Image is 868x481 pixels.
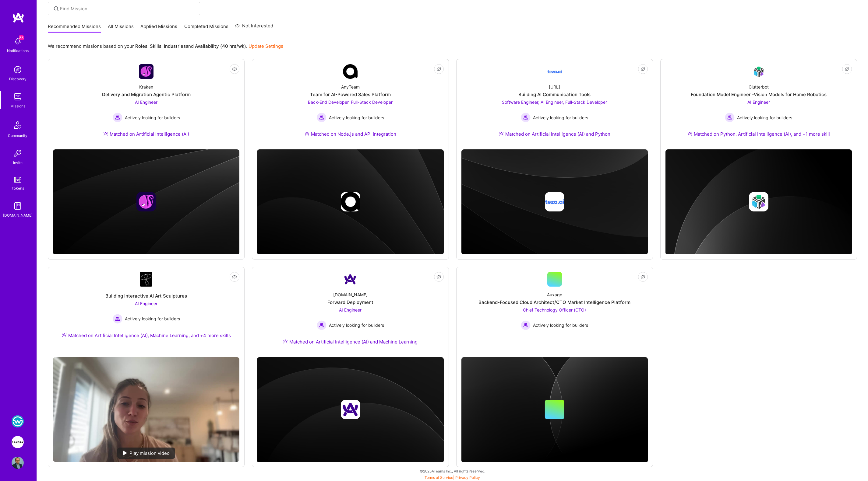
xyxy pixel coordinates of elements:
[62,333,67,337] img: Ateam Purple Icon
[327,299,373,305] div: Forward Deployment
[461,64,648,145] a: Company Logo[URL]Building AI Communication ToolsSoftware Engineer, AI Engineer, Full-Stack Develo...
[60,5,196,12] input: Find Mission...
[53,64,239,145] a: Company LogoKrakenDelivery and Migration Agentic PlatformAI Engineer Actively looking for builder...
[125,114,180,121] span: Actively looking for builders
[502,99,607,105] span: Software Engineer, AI Engineer, Full-Stack Developer
[235,22,273,33] a: Not Interested
[12,415,24,427] img: WSC Sports: Real-Time Multilingual Captions
[12,147,24,159] img: Invite
[140,23,177,33] a: Applied Missions
[640,67,645,71] i: icon EyeClosed
[108,23,134,33] a: All Missions
[461,272,648,352] a: AuxageBackend-Focused Cloud Architect/CTO Market Intelligence PlatformChief Technology Officer (C...
[518,91,591,98] div: Building AI Communication Tools
[123,451,127,455] img: play
[687,131,692,136] img: Ateam Purple Icon
[691,91,827,98] div: Foundation Model Engineer -Vision Models for Home Robotics
[3,212,33,218] div: [DOMAIN_NAME]
[139,84,153,90] div: Kraken
[478,299,630,305] div: Backend-Focused Cloud Architect/CTO Market Intelligence Platform
[48,23,101,33] a: Recommended Missions
[164,43,186,49] b: Industries
[317,320,326,330] img: Actively looking for builders
[436,67,441,71] i: icon EyeClosed
[12,457,24,469] img: User Avatar
[140,272,152,287] img: Company Logo
[12,436,24,448] img: Langan: AI-Copilot for Environmental Site Assessment
[283,339,418,345] div: Matched on Artificial Intelligence (AI) and Machine Learning
[257,272,443,352] a: Company Logo[DOMAIN_NAME]Forward DeploymentAI Engineer Actively looking for buildersActively look...
[436,274,441,279] i: icon EyeClosed
[135,43,147,49] b: Roles
[343,272,358,287] img: Company Logo
[523,307,586,312] span: Chief Technology Officer (CTO)
[125,315,180,322] span: Actively looking for builders
[640,274,645,279] i: icon EyeClosed
[12,185,24,191] div: Tokens
[9,76,26,82] div: Discovery
[547,291,562,298] div: Auxage
[257,149,443,255] img: cover
[113,314,122,324] img: Actively looking for builders
[13,159,23,166] div: Invite
[62,332,231,339] div: Matched on Artificial Intelligence (AI), Machine Learning, and +4 more skills
[257,357,443,463] img: cover
[725,113,735,122] img: Actively looking for builders
[665,64,852,145] a: Company LogoClutterbotFoundation Model Engineer -Vision Models for Home RoboticsAI Engineer Activ...
[340,192,360,211] img: Company logo
[317,113,326,122] img: Actively looking for builders
[117,448,175,459] div: Play mission video
[12,64,24,76] img: discovery
[150,43,161,49] b: Skills
[749,84,769,90] div: Clutterbot
[14,177,21,183] img: tokens
[232,274,237,279] i: icon EyeClosed
[10,457,25,469] a: User Avatar
[339,307,362,312] span: AI Engineer
[533,114,588,121] span: Actively looking for builders
[53,149,239,255] img: cover
[135,301,157,306] span: AI Engineer
[10,103,25,109] div: Missions
[8,132,27,139] div: Community
[343,64,358,79] img: Company Logo
[310,91,391,98] div: Team for AI-Powered Sales Platform
[48,43,283,49] p: We recommend missions based on your , , and .
[113,113,122,122] img: Actively looking for builders
[103,131,189,137] div: Matched on Artificial Intelligence (AI)
[305,131,309,136] img: Ateam Purple Icon
[10,118,25,132] img: Community
[12,35,24,47] img: bell
[249,43,283,49] a: Update Settings
[308,99,393,105] span: Back-End Developer, Full-Stack Developer
[136,192,156,211] img: Company logo
[521,113,531,122] img: Actively looking for builders
[10,415,25,427] a: WSC Sports: Real-Time Multilingual Captions
[461,149,648,255] img: cover
[547,64,562,79] img: Company Logo
[283,339,288,344] img: Ateam Purple Icon
[425,475,480,480] span: |
[455,475,480,480] a: Privacy Policy
[845,67,849,71] i: icon EyeClosed
[499,131,610,137] div: Matched on Artificial Intelligence (AI) and Python
[232,67,237,71] i: icon EyeClosed
[533,322,588,328] span: Actively looking for builders
[521,320,531,330] img: Actively looking for builders
[461,357,648,463] img: cover
[139,64,153,79] img: Company Logo
[53,357,239,462] img: No Mission
[19,35,24,40] span: 83
[37,463,868,479] div: © 2025 ATeams Inc., All rights reserved.
[184,23,228,33] a: Completed Missions
[751,64,766,79] img: Company Logo
[549,84,560,90] div: [URL]
[7,47,29,54] div: Notifications
[12,12,24,23] img: logo
[103,131,108,136] img: Ateam Purple Icon
[545,192,564,211] img: Company logo
[341,84,360,90] div: AnyTeam
[340,400,360,419] img: Company logo
[10,436,25,448] a: Langan: AI-Copilot for Environmental Site Assessment
[425,475,453,480] a: Terms of Service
